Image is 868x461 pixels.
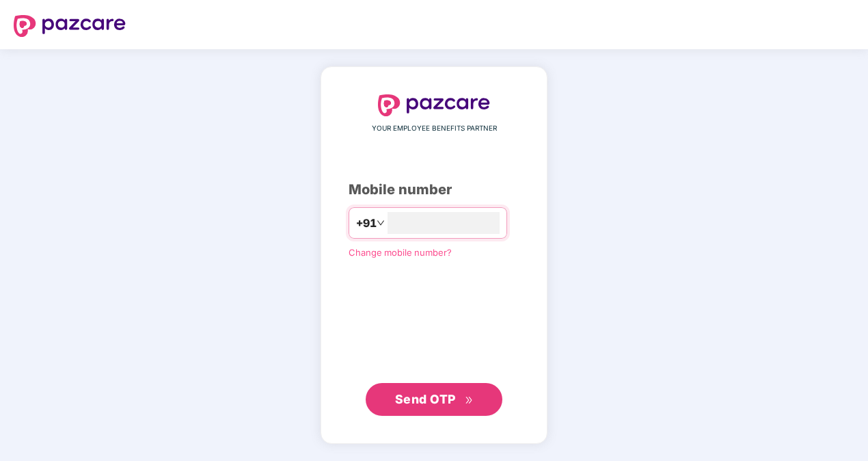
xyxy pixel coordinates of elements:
[349,179,519,200] div: Mobile number
[356,215,377,232] span: +91
[372,123,497,134] span: YOUR EMPLOYEE BENEFITS PARTNER
[349,247,452,258] a: Change mobile number?
[366,383,502,416] button: Send OTPdouble-right
[465,396,474,405] span: double-right
[14,15,126,37] img: logo
[395,392,456,406] span: Send OTP
[378,94,490,116] img: logo
[377,219,385,227] span: down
